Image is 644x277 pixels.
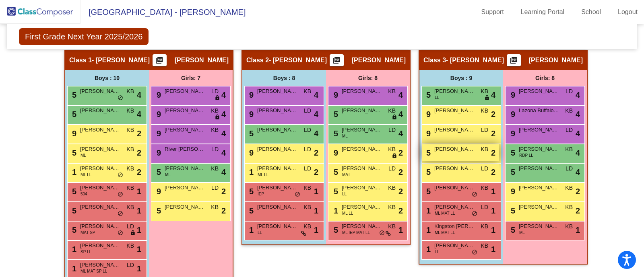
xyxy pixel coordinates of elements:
[304,164,311,173] span: LD
[127,261,134,269] span: LD
[565,222,573,231] span: KB
[509,168,515,176] span: 5
[342,87,382,95] span: [PERSON_NAME]
[519,87,559,95] span: [PERSON_NAME]
[611,6,644,18] a: Logout
[566,126,573,134] span: LD
[484,95,490,101] span: lock
[446,56,504,64] span: - [PERSON_NAME]
[388,203,396,211] span: KB
[565,145,573,154] span: KB
[491,243,495,255] span: 1
[491,108,495,120] span: 2
[211,87,219,96] span: LD
[398,185,403,197] span: 2
[342,164,382,172] span: [PERSON_NAME]
[247,148,254,157] span: 9
[269,56,327,64] span: - [PERSON_NAME]
[491,205,495,217] span: 1
[398,108,403,120] span: 4
[434,126,475,134] span: [PERSON_NAME]
[491,147,495,159] span: 2
[566,87,573,96] span: LD
[565,107,573,115] span: KB
[481,107,488,115] span: KB
[379,230,385,236] span: do_not_disturb_alt
[388,107,396,115] span: KB
[491,185,495,197] span: 1
[332,56,341,68] mat-icon: picture_as_pdf
[435,210,455,216] span: ML MAT LL
[165,87,205,95] span: [PERSON_NAME]
[330,54,344,66] button: Print Students Details
[304,107,311,115] span: LD
[221,89,226,101] span: 4
[398,89,403,101] span: 4
[481,126,488,134] span: LD
[80,164,120,172] span: [PERSON_NAME]
[70,148,76,157] span: 5
[314,108,318,120] span: 4
[519,222,559,230] span: [PERSON_NAME]
[342,230,370,236] span: ML IEP MAT LL
[155,168,161,176] span: 5
[332,148,338,157] span: 9
[247,90,254,99] span: 9
[314,127,318,140] span: 4
[576,205,580,217] span: 2
[221,205,226,217] span: 2
[519,230,525,236] span: ML
[80,107,120,115] span: [PERSON_NAME]
[576,166,580,178] span: 4
[314,205,318,217] span: 1
[472,211,477,217] span: do_not_disturb_alt
[247,206,254,215] span: 5
[165,184,205,192] span: [PERSON_NAME]
[576,224,580,236] span: 1
[424,168,431,176] span: 5
[70,264,76,273] span: 1
[481,203,488,211] span: LD
[155,148,161,157] span: 9
[211,184,219,192] span: LD
[211,203,219,211] span: KB
[424,206,431,215] span: 1
[424,148,431,157] span: 5
[423,56,446,64] span: Class 3
[388,145,396,154] span: KB
[80,172,91,178] span: ML LL
[576,108,580,120] span: 4
[126,184,134,192] span: KB
[126,126,134,134] span: KB
[491,89,495,101] span: 4
[165,107,205,115] span: [PERSON_NAME]
[70,129,76,138] span: 9
[342,222,382,230] span: [PERSON_NAME]
[211,164,219,173] span: KB
[507,54,521,66] button: Print Students Details
[165,145,205,153] span: River [PERSON_NAME]
[258,230,262,236] span: LL
[80,249,91,255] span: SP LL
[576,89,580,101] span: 4
[529,56,583,64] span: [PERSON_NAME]
[481,242,488,250] span: KB
[137,127,141,140] span: 2
[424,245,431,254] span: 1
[175,56,229,64] span: [PERSON_NAME]
[303,87,311,96] span: KB
[303,184,311,192] span: KB
[80,145,120,153] span: [PERSON_NAME]
[314,89,318,101] span: 4
[246,56,269,64] span: Class 2
[342,133,348,139] span: ML
[519,164,559,172] span: [PERSON_NAME]
[118,191,123,198] span: do_not_disturb_alt
[80,222,120,230] span: [PERSON_NAME] ([PERSON_NAME]) [PERSON_NAME]
[118,211,123,217] span: do_not_disturb_alt
[155,56,164,68] mat-icon: picture_as_pdf
[303,203,311,211] span: KB
[565,184,573,192] span: KB
[155,129,161,138] span: 9
[247,110,254,119] span: 9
